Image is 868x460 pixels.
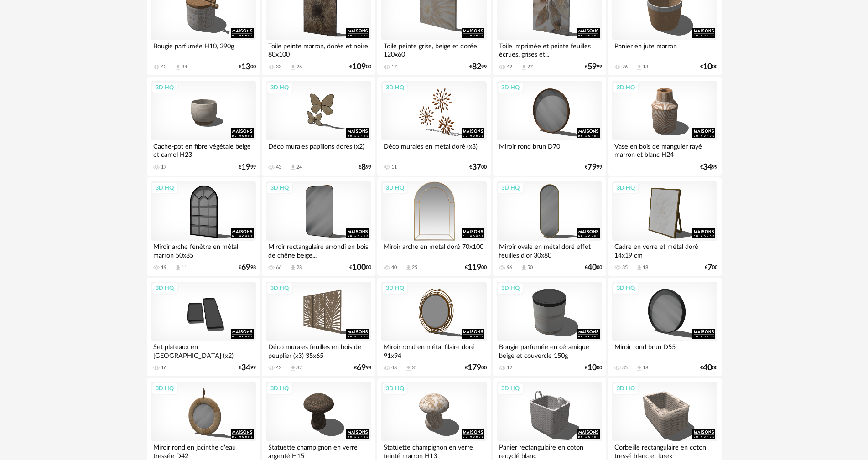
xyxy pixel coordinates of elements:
[622,64,628,70] div: 26
[643,365,648,371] div: 18
[276,64,281,70] div: 33
[290,164,296,171] span: Download icon
[349,64,371,70] div: € 00
[612,441,717,460] div: Corbeille rectangulaire en coton tressé blanc et lurex
[182,64,187,70] div: 34
[361,164,366,171] span: 8
[587,264,597,271] span: 40
[465,264,487,271] div: € 00
[241,365,250,371] span: 34
[636,264,643,271] span: Download icon
[262,77,375,176] a: 3D HQ Déco murales papillons dorés (x2) 43 Download icon 24 €899
[612,341,717,359] div: Miroir rond brun D55
[359,164,371,171] div: € 99
[643,64,648,70] div: 13
[377,278,490,376] a: 3D HQ Miroir rond en métal filaire doré 91x94 48 Download icon 31 €17900
[493,177,606,276] a: 3D HQ Miroir ovale en métal doré effet feuilles d'or 30x80 96 Download icon 50 €4000
[266,441,371,460] div: Statuette champignon en verre argenté H15
[520,264,527,271] span: Download icon
[239,264,256,271] div: € 98
[296,164,302,171] div: 24
[266,282,293,294] div: 3D HQ
[608,177,721,276] a: 3D HQ Cadre en verre et métal doré 14x19 cm 35 Download icon 18 €700
[381,441,486,460] div: Statuette champignon en verre teinté marron H13
[465,365,487,371] div: € 00
[151,341,256,359] div: Set plateaux en [GEOGRAPHIC_DATA] (x2)
[700,164,717,171] div: € 99
[391,64,397,70] div: 17
[147,177,260,276] a: 3D HQ Miroir arche fenêtre en métal marron 50x85 19 Download icon 11 €6998
[636,64,643,71] span: Download icon
[381,40,486,58] div: Toile peinte grise, beige et dorée 120x60
[151,282,178,294] div: 3D HQ
[493,278,606,376] a: 3D HQ Bougie parfumée en céramique beige et couvercle 150g 12 €1000
[700,64,717,70] div: € 00
[377,77,490,176] a: 3D HQ Déco murales en métal doré (x3) 11 €3700
[412,365,417,371] div: 31
[241,264,250,271] span: 69
[161,64,166,70] div: 42
[587,164,597,171] span: 79
[507,264,512,271] div: 96
[147,77,260,176] a: 3D HQ Cache-pot en fibre végétale beige et camel H23 17 €1999
[241,64,250,70] span: 13
[472,164,481,171] span: 37
[151,182,178,194] div: 3D HQ
[391,264,397,271] div: 40
[266,40,371,58] div: Toile peinte marron, dorée et noire 80x100
[703,164,712,171] span: 34
[622,365,628,371] div: 35
[608,278,721,376] a: 3D HQ Miroir rond brun D55 35 Download icon 18 €4000
[527,264,533,271] div: 50
[276,365,281,371] div: 42
[412,264,417,271] div: 25
[354,365,371,371] div: € 98
[266,241,371,259] div: Miroir rectangulaire arrondi en bois de chêne beige...
[175,64,182,71] span: Download icon
[622,264,628,271] div: 35
[296,264,302,271] div: 28
[352,264,366,271] span: 100
[703,365,712,371] span: 40
[493,77,606,176] a: 3D HQ Miroir rond brun D70 €7999
[705,264,717,271] div: € 00
[151,140,256,159] div: Cache-pot en fibre végétale beige et camel H23
[585,164,602,171] div: € 99
[182,264,187,271] div: 11
[382,282,408,294] div: 3D HQ
[643,264,648,271] div: 18
[507,365,512,371] div: 12
[151,241,256,259] div: Miroir arche fenêtre en métal marron 50x85
[151,40,256,58] div: Bougie parfumée H10, 290g
[585,64,602,70] div: € 99
[151,441,256,460] div: Miroir rond en jacinthe d'eau tressée D42
[290,264,296,271] span: Download icon
[497,282,524,294] div: 3D HQ
[241,164,250,171] span: 19
[700,365,717,371] div: € 00
[405,365,412,372] span: Download icon
[612,40,717,58] div: Panier en jute marron
[469,64,487,70] div: € 99
[608,77,721,176] a: 3D HQ Vase en bois de manguier rayé marron et blanc H24 €3499
[296,64,302,70] div: 26
[405,264,412,271] span: Download icon
[276,164,281,171] div: 43
[381,241,486,259] div: Miroir arche en métal doré 70x100
[352,64,366,70] span: 109
[391,365,397,371] div: 48
[391,164,397,171] div: 11
[497,341,602,359] div: Bougie parfumée en céramique beige et couvercle 150g
[239,365,256,371] div: € 99
[381,341,486,359] div: Miroir rond en métal filaire doré 91x94
[703,64,712,70] span: 10
[239,64,256,70] div: € 00
[382,82,408,93] div: 3D HQ
[612,241,717,259] div: Cadre en verre et métal doré 14x19 cm
[161,365,166,371] div: 16
[497,441,602,460] div: Panier rectangulaire en coton recyclé blanc
[262,177,375,276] a: 3D HQ Miroir rectangulaire arrondi en bois de chêne beige... 66 Download icon 28 €10000
[527,64,533,70] div: 27
[262,278,375,376] a: 3D HQ Déco murales feuilles en bois de peuplier (x3) 35x65 42 Download icon 32 €6998
[585,264,602,271] div: € 00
